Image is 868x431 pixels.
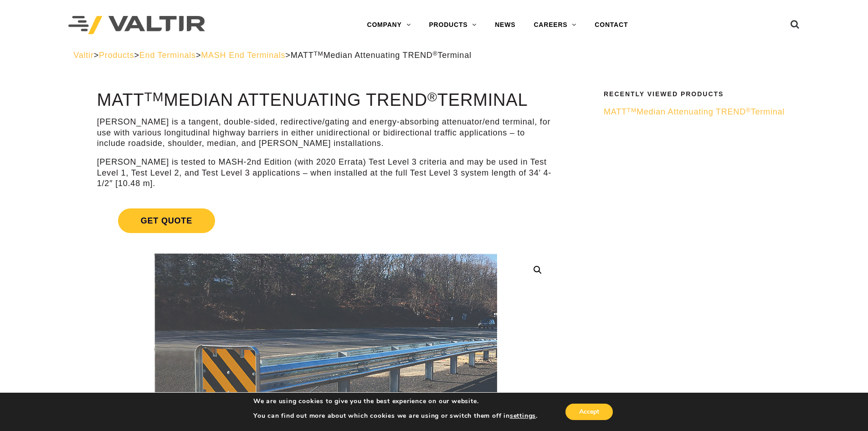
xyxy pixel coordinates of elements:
sup: TM [314,50,324,57]
p: You can find out more about which cookies we are using or switch them off in . [253,412,538,420]
sup: TM [144,89,164,104]
sup: ® [746,107,751,114]
span: MATT Median Attenuating TREND Terminal [604,107,785,116]
a: Products [99,51,134,60]
a: PRODUCTS [420,16,486,34]
button: settings [510,412,536,420]
a: Valtir [73,51,93,60]
sup: ® [427,89,437,104]
span: Get Quote [118,208,215,233]
div: > > > > [73,50,795,61]
h2: Recently Viewed Products [604,91,789,98]
a: NEWS [486,16,524,34]
span: MATT Median Attenuating TREND Terminal [291,51,472,60]
p: We are using cookies to give you the best experience on our website. [253,397,538,405]
h1: MATT Median Attenuating TREND Terminal [97,91,554,110]
button: Accept [565,404,613,420]
img: Valtir [68,16,205,35]
p: [PERSON_NAME] is a tangent, double-sided, redirective/gating and energy-absorbing attenuator/end ... [97,117,554,149]
p: [PERSON_NAME] is tested to MASH-2nd Edition (with 2020 Errata) Test Level 3 criteria and may be u... [97,157,554,189]
a: Get Quote [97,197,554,244]
a: CAREERS [524,16,586,34]
sup: ® [433,50,438,57]
a: CONTACT [586,16,637,34]
sup: TM [627,107,637,114]
a: COMPANY [358,16,420,34]
a: MATTTMMedian Attenuating TREND®Terminal [604,107,789,117]
a: MASH End Terminals [201,51,285,60]
a: End Terminals [139,51,196,60]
